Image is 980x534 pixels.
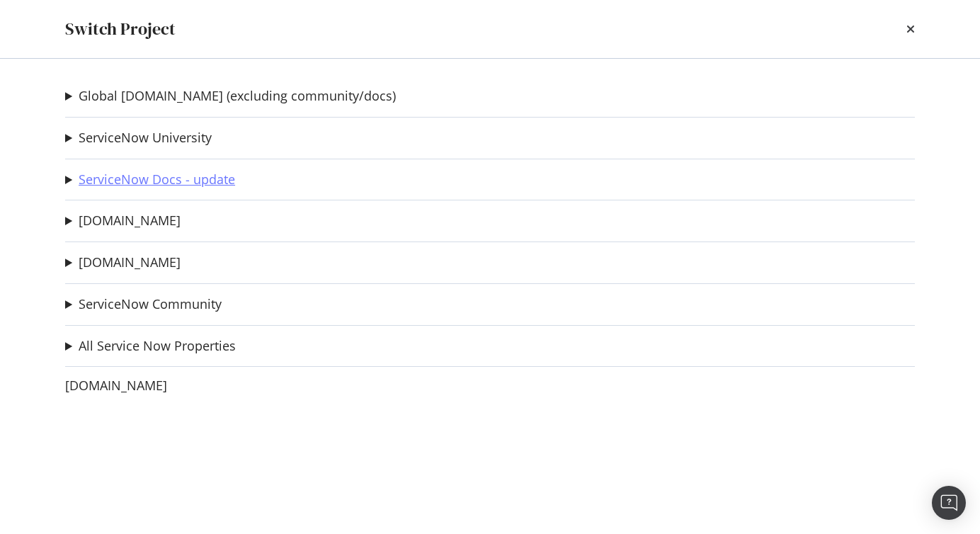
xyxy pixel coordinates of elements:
[79,255,181,270] a: [DOMAIN_NAME]
[65,254,181,272] summary: [DOMAIN_NAME]
[65,212,181,230] summary: [DOMAIN_NAME]
[79,172,235,187] a: ServiceNow Docs - update
[79,339,236,353] a: All Service Now Properties
[65,17,176,41] div: Switch Project
[79,89,396,103] a: Global [DOMAIN_NAME] (excluding community/docs)
[906,17,915,41] div: times
[79,130,212,145] a: ServiceNow University
[65,378,167,393] a: [DOMAIN_NAME]
[65,337,236,356] summary: All Service Now Properties
[79,297,222,312] a: ServiceNow Community
[65,171,235,189] summary: ServiceNow Docs - update
[79,213,181,228] a: [DOMAIN_NAME]
[932,486,966,520] div: Open Intercom Messenger
[65,295,222,314] summary: ServiceNow Community
[65,129,212,147] summary: ServiceNow University
[65,87,396,106] summary: Global [DOMAIN_NAME] (excluding community/docs)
